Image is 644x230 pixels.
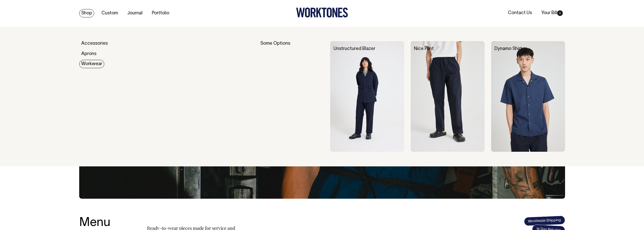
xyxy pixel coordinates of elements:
a: Workwear [79,60,104,68]
img: Unstructured Blazer [330,41,404,152]
div: Some Options [260,41,324,152]
a: Contact Us [506,9,534,17]
a: Unstructured Blazer [334,47,375,51]
a: Custom [99,9,120,17]
img: Nice Pant [411,41,485,152]
a: Nice Pant [414,47,434,51]
a: Journal [125,9,144,17]
a: Portfolio [150,9,171,17]
a: Shop [79,9,94,17]
a: Dynamo Shirt [494,47,522,51]
a: Aprons [79,50,98,58]
a: Accessories [79,39,110,48]
span: 0 [557,10,563,16]
span: Worldwide Shipping [524,215,565,226]
img: Dynamo Shirt [491,41,565,152]
a: Your Bill0 [539,9,565,17]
